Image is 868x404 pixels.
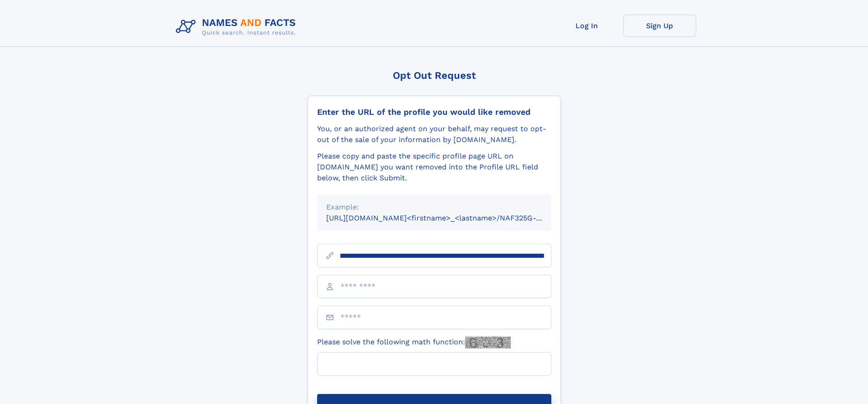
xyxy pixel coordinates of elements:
[317,107,551,117] div: Enter the URL of the profile you would like removed
[326,202,542,213] div: Example:
[317,123,551,145] div: You, or an authorized agent on your behalf, may request to opt-out of the sale of your informatio...
[317,337,511,348] label: Please solve the following math function:
[308,70,561,81] div: Opt Out Request
[172,15,303,39] img: Logo Names and Facts
[623,15,696,37] a: Sign Up
[317,151,551,184] div: Please copy and paste the specific profile page URL on [DOMAIN_NAME] you want removed into the Pr...
[326,214,569,222] small: [URL][DOMAIN_NAME]<firstname>_<lastname>/NAF325G-xxxxxxxx
[550,15,623,37] a: Log In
